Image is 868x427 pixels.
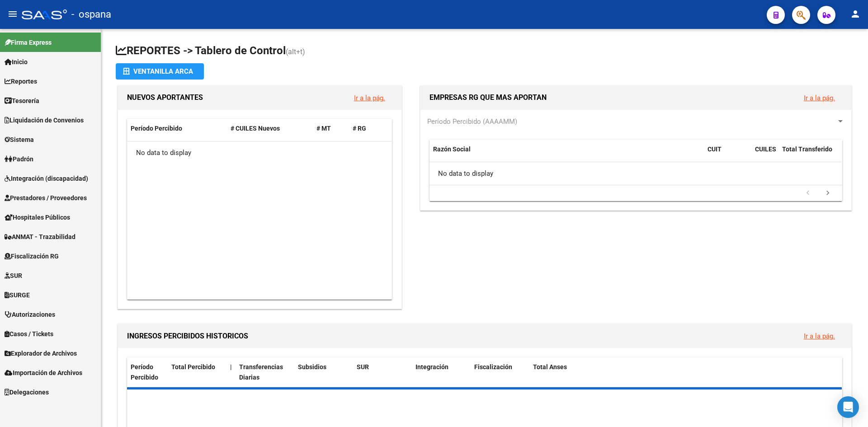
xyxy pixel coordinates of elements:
[5,271,22,281] span: SUR
[116,63,204,80] button: Ventanilla ARCA
[5,387,49,397] span: Delegaciones
[5,57,28,67] span: Inicio
[347,89,392,106] button: Ir a la pág.
[7,9,18,19] mat-icon: menu
[116,43,854,59] h1: REPORTES -> Tablero de Control
[755,145,776,153] span: CUILES
[127,93,203,102] span: NUEVOS APORTANTES
[427,117,517,126] span: Período Percibido (AAAAMM)
[799,188,816,198] a: go to previous page
[349,119,385,138] datatable-header-cell: # RG
[316,125,331,132] span: # MT
[5,232,75,242] span: ANMAT - Trazabilidad
[131,363,158,381] span: Período Percibido
[239,363,283,381] span: Transferencias Diarias
[357,363,369,371] span: SUR
[529,357,835,387] datatable-header-cell: Total Anses
[804,332,835,340] a: Ir a la pág.
[5,154,33,164] span: Padrón
[433,145,471,153] span: Razón Social
[236,357,294,387] datatable-header-cell: Transferencias Diarias
[231,125,280,132] span: # CUILES Nuevos
[850,9,861,19] mat-icon: person
[353,357,412,387] datatable-header-cell: SUR
[5,329,53,339] span: Casos / Tickets
[5,115,84,125] span: Liquidación de Convenios
[412,357,471,387] datatable-header-cell: Integración
[127,357,168,387] datatable-header-cell: Período Percibido
[533,363,567,371] span: Total Anses
[5,135,34,145] span: Sistema
[804,94,835,102] a: Ir a la pág.
[5,290,30,300] span: SURGE
[5,96,39,106] span: Tesorería
[298,363,326,371] span: Subsidios
[168,357,226,387] datatable-header-cell: Total Percibido
[415,363,448,371] span: Integración
[123,63,197,80] div: Ventanilla ARCA
[313,119,349,138] datatable-header-cell: # MT
[751,140,778,169] datatable-header-cell: CUILES
[127,141,392,164] div: No data to display
[429,93,547,102] span: EMPRESAS RG QUE MAS APORTAN
[226,357,236,387] datatable-header-cell: |
[127,119,227,138] datatable-header-cell: Período Percibido
[5,348,77,358] span: Explorador de Archivos
[797,89,842,106] button: Ir a la pág.
[704,140,751,169] datatable-header-cell: CUIT
[782,145,832,153] span: Total Transferido
[227,119,313,138] datatable-header-cell: # CUILES Nuevos
[429,140,704,169] datatable-header-cell: Razón Social
[354,94,385,102] a: Ir a la pág.
[5,310,55,319] span: Autorizaciones
[471,357,529,387] datatable-header-cell: Fiscalización
[171,363,215,371] span: Total Percibido
[819,188,836,198] a: go to next page
[5,251,59,261] span: Fiscalización RG
[5,368,82,378] span: Importación de Archivos
[429,162,842,185] div: No data to display
[230,363,232,371] span: |
[353,125,366,132] span: # RG
[5,174,88,183] span: Integración (discapacidad)
[71,5,111,24] span: - ospana
[127,332,248,340] span: INGRESOS PERCIBIDOS HISTORICOS
[5,38,52,47] span: Firma Express
[797,328,842,344] button: Ir a la pág.
[837,396,859,418] div: Open Intercom Messenger
[5,193,87,203] span: Prestadores / Proveedores
[294,357,353,387] datatable-header-cell: Subsidios
[286,47,305,56] span: (alt+t)
[131,125,182,132] span: Período Percibido
[5,212,70,222] span: Hospitales Públicos
[5,76,37,86] span: Reportes
[708,145,722,153] span: CUIT
[778,140,842,169] datatable-header-cell: Total Transferido
[474,363,512,371] span: Fiscalización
